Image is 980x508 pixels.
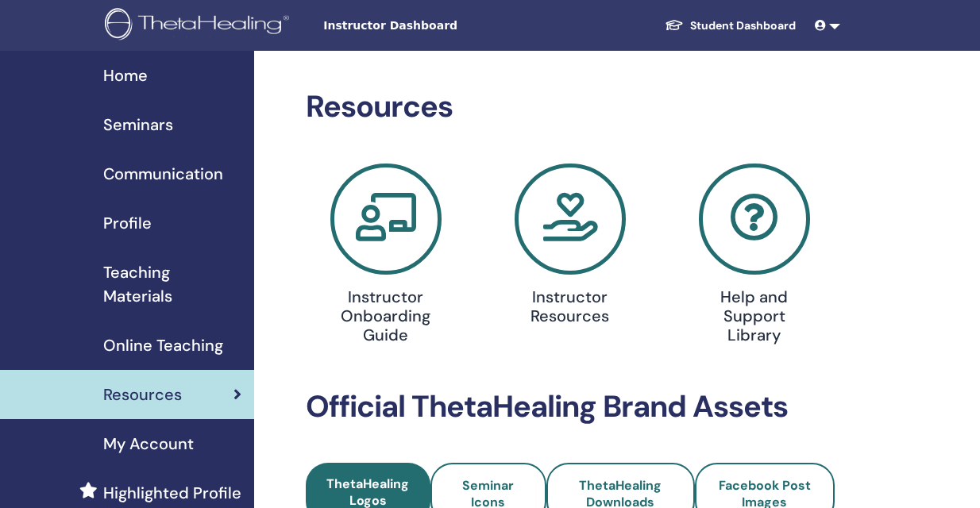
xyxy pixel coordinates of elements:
[672,164,837,351] a: Help and Support Library
[105,8,295,44] img: logo.png
[103,260,241,308] span: Teaching Materials
[512,287,627,325] h4: Instructor Resources
[488,164,653,332] a: Instructor Resources
[103,481,241,505] span: Highlighted Profile
[103,333,223,357] span: Online Teaching
[103,211,152,235] span: Profile
[306,389,835,425] h2: Official ThetaHealing Brand Assets
[652,11,808,40] a: Student Dashboard
[103,383,182,406] span: Resources
[103,162,223,186] span: Communication
[103,113,173,137] span: Seminars
[323,17,561,34] span: Instructor Dashboard
[103,432,194,456] span: My Account
[103,63,148,87] span: Home
[696,287,812,344] h4: Help and Support Library
[665,18,684,32] img: graduation-cap-white.svg
[328,287,443,344] h4: Instructor Onboarding Guide
[303,164,469,351] a: Instructor Onboarding Guide
[306,89,835,125] h2: Resources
